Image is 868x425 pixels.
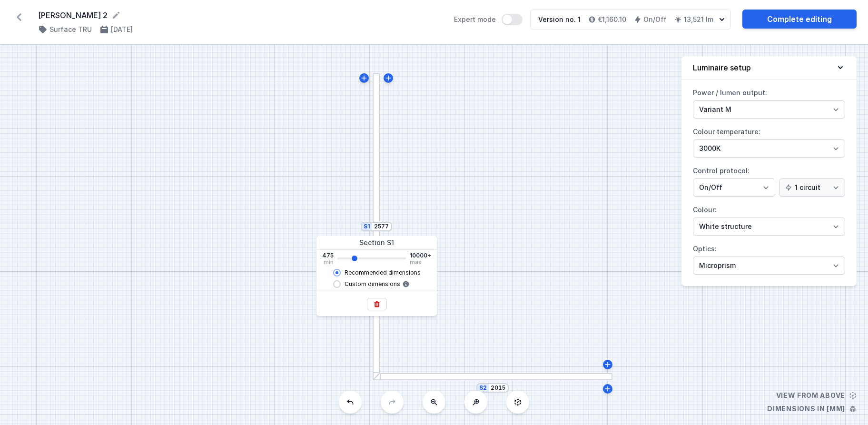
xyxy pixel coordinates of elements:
[111,25,133,34] h4: [DATE]
[598,15,626,24] h4: €1,160.10
[693,202,845,236] label: Colour:
[693,85,845,119] label: Power / lumen output:
[38,10,443,21] form: [PERSON_NAME] 2
[324,259,334,265] span: min
[49,25,92,34] h4: Surface TRU
[693,139,845,158] select: Colour temperature:
[693,178,775,197] select: Control protocol:
[538,15,581,24] div: Version no. 1
[693,62,751,73] h4: Luminaire setup
[693,100,845,119] select: Power / lumen output:
[684,15,713,24] h4: 13,521 lm
[111,10,121,20] button: Rename project
[742,10,857,29] a: Complete editing
[693,241,845,275] label: Optics:
[410,252,431,259] span: 10000+
[693,124,845,158] label: Colour temperature:
[681,56,857,79] button: Luminaire setup
[345,269,421,277] span: Recommended dimensions
[693,257,845,275] select: Optics:
[502,14,523,25] button: Expert mode
[345,280,400,288] span: Custom dimensions
[316,236,437,250] div: Section S1
[693,217,845,236] select: Colour:
[333,269,341,277] input: Recommended dimensions
[367,298,387,310] button: Remove the binding section
[410,259,422,265] span: max
[779,178,845,197] select: Control protocol:
[530,10,731,30] button: Version no. 1€1,160.10On/Off13,521 lm
[643,15,667,24] h4: On/Off
[693,163,845,197] label: Control protocol:
[374,223,389,230] input: Dimension [mm]
[322,252,334,259] span: 475
[333,280,341,288] input: Custom dimensions
[491,384,506,392] input: Dimension [mm]
[454,14,523,25] label: Expert mode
